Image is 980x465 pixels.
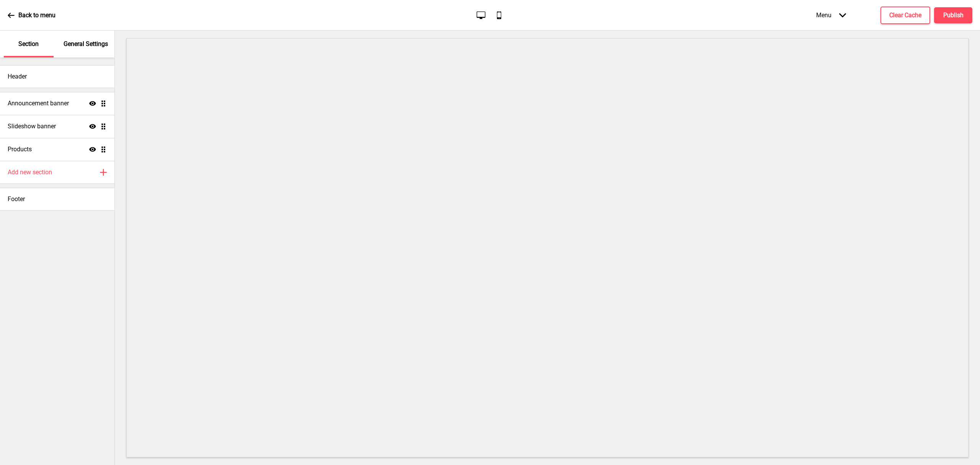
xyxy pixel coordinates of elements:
p: Back to menu [18,11,56,20]
button: Publish [934,7,972,23]
h4: Products [8,145,32,154]
h4: Add new section [8,168,52,177]
div: Menu [808,4,854,26]
button: Clear Cache [880,7,930,24]
h4: Publish [943,11,964,20]
a: Back to menu [8,5,56,26]
h4: Announcement banner [8,99,69,108]
h4: Footer [8,195,25,203]
h4: Slideshow banner [8,122,56,131]
h4: Header [8,72,27,81]
p: General Settings [64,40,108,48]
h4: Clear Cache [889,11,921,20]
p: Section [18,40,39,48]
